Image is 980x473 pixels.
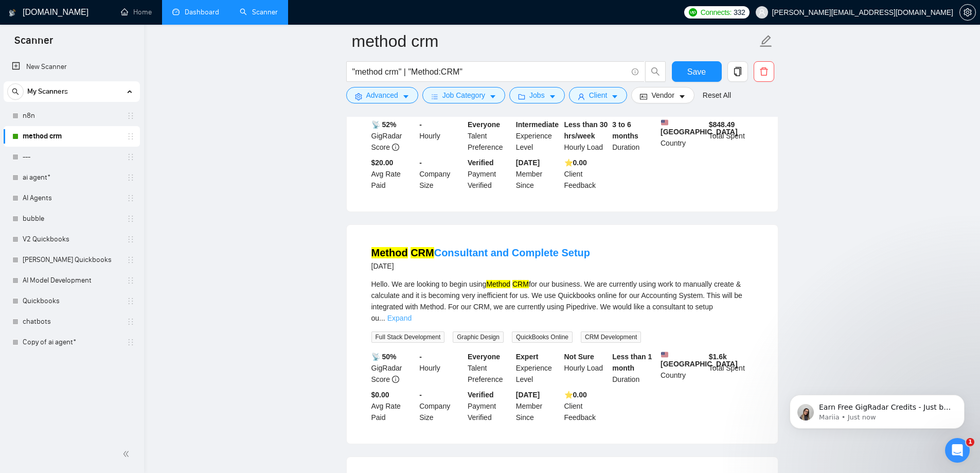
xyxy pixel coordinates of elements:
span: edit [759,34,773,48]
button: userClientcaret-down [569,87,628,103]
a: bubble [23,208,120,229]
a: AI Model Development [23,270,120,291]
div: Hourly Load [562,119,611,153]
b: - [419,120,422,129]
div: [DATE] [371,260,591,272]
span: user [758,9,765,16]
span: search [8,88,23,95]
a: Expand [387,314,412,322]
b: - [419,159,422,167]
button: setting [959,4,976,21]
span: holder [127,173,135,182]
b: Expert [516,353,539,361]
b: Not Sure [564,353,594,361]
button: folderJobscaret-down [509,87,565,103]
span: holder [127,235,135,243]
mark: CRM [411,247,434,258]
span: double-left [122,449,133,459]
div: Avg Rate Paid [369,157,418,191]
img: logo [9,5,16,21]
a: homeHome [121,8,152,16]
span: holder [127,256,135,264]
span: info-circle [392,144,399,151]
b: [DATE] [516,391,540,399]
a: ai agent* [23,167,120,188]
button: Save [672,61,722,82]
a: Copy of ai agent* [23,332,120,353]
div: Company Size [417,389,466,423]
span: Job Category [442,90,485,101]
a: Method CRMConsultant and Complete Setup [371,247,591,258]
a: Reset All [703,90,731,101]
span: idcard [640,93,647,100]
span: copy [728,67,747,76]
a: Quickbooks [23,291,120,311]
b: $ 848.49 [709,120,735,129]
div: Country [658,119,707,153]
a: [PERSON_NAME] Quickbooks [23,250,120,270]
span: ... [379,314,385,322]
img: upwork-logo.png [689,8,697,16]
button: search [7,83,24,100]
button: delete [754,61,774,82]
div: GigRadar Score [369,119,418,153]
span: caret-down [611,93,618,100]
li: New Scanner [4,57,140,77]
div: Hello. We are looking to begin using for our business. We are currently using work to manually cr... [371,278,753,324]
a: AI Agents [23,188,120,208]
b: 3 to 6 months [612,120,638,140]
div: Experience Level [514,119,562,153]
span: search [646,67,665,76]
a: V2 Quickbooks [23,229,120,250]
a: New Scanner [12,57,132,77]
span: holder [127,215,135,223]
span: holder [127,338,135,346]
b: - [419,391,422,399]
span: user [578,93,585,100]
div: GigRadar Score [369,351,418,385]
span: caret-down [402,93,409,100]
button: idcardVendorcaret-down [631,87,694,103]
span: holder [127,112,135,120]
span: CRM Development [581,331,641,343]
b: [DATE] [516,159,540,167]
span: holder [127,297,135,305]
b: Everyone [468,120,500,129]
input: Search Freelance Jobs... [352,65,627,78]
a: setting [959,8,976,16]
div: Hourly [417,119,466,153]
div: Talent Preference [466,119,514,153]
span: setting [355,93,362,100]
mark: Method [371,247,408,258]
div: Country [658,351,707,385]
b: Less than 1 month [612,353,652,372]
div: Payment Verified [466,157,514,191]
b: [GEOGRAPHIC_DATA] [661,351,738,368]
button: settingAdvancedcaret-down [346,87,418,103]
div: Duration [610,351,658,385]
div: Member Since [514,157,562,191]
span: QuickBooks Online [512,331,573,343]
div: Member Since [514,389,562,423]
div: Duration [610,119,658,153]
button: copy [727,61,748,82]
span: 1 [966,438,974,446]
div: Hourly Load [562,351,611,385]
div: Talent Preference [466,351,514,385]
b: ⭐️ 0.00 [564,159,587,167]
span: holder [127,318,135,326]
button: search [645,61,666,82]
span: info-circle [632,68,638,75]
span: 332 [734,7,745,18]
b: - [419,353,422,361]
a: n8n [23,106,120,126]
span: Jobs [529,90,545,101]
div: Avg Rate Paid [369,389,418,423]
span: holder [127,132,135,141]
span: holder [127,194,135,202]
b: ⭐️ 0.00 [564,391,587,399]
iframe: Intercom notifications message [774,373,980,445]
